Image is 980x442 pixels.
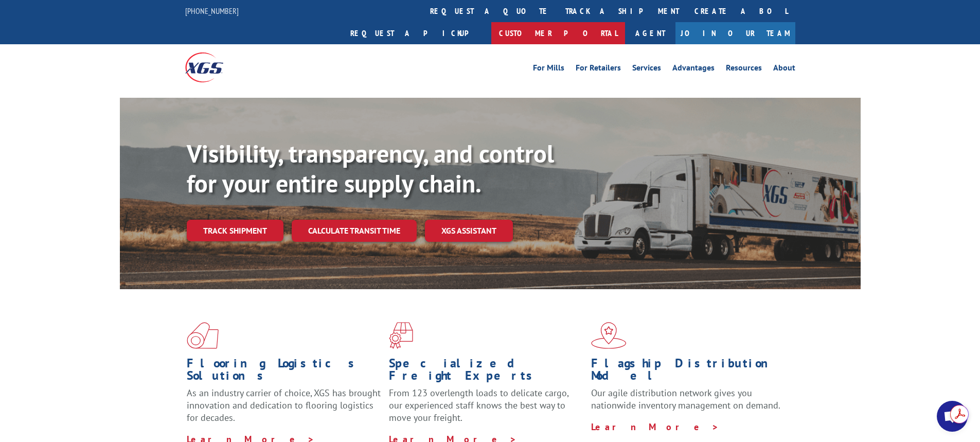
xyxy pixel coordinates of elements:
img: xgs-icon-total-supply-chain-intelligence-red [187,322,219,349]
a: Agent [625,22,675,44]
h1: Flagship Distribution Model [591,357,786,387]
a: For Mills [533,64,564,75]
span: As an industry carrier of choice, XGS has brought innovation and dedication to flooring logistics... [187,387,381,423]
img: xgs-icon-flagship-distribution-model-red [591,322,627,349]
a: Request a pickup [343,22,491,44]
a: Advantages [672,64,715,75]
img: xgs-icon-focused-on-flooring-red [389,322,413,349]
a: Customer Portal [491,22,625,44]
p: From 123 overlength loads to delicate cargo, our experienced staff knows the best way to move you... [389,387,583,433]
h1: Flooring Logistics Solutions [187,357,381,387]
a: Calculate transit time [292,220,417,242]
a: About [773,64,795,75]
a: Learn More > [591,421,719,433]
div: Open chat [937,401,968,432]
a: Track shipment [187,220,283,241]
a: Services [632,64,661,75]
a: For Retailers [576,64,621,75]
a: Resources [726,64,762,75]
a: [PHONE_NUMBER] [185,6,239,16]
h1: Specialized Freight Experts [389,357,583,387]
span: Our agile distribution network gives you nationwide inventory management on demand. [591,387,780,411]
a: XGS ASSISTANT [425,220,513,242]
b: Visibility, transparency, and control for your entire supply chain. [187,137,554,199]
a: Join Our Team [675,22,795,44]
